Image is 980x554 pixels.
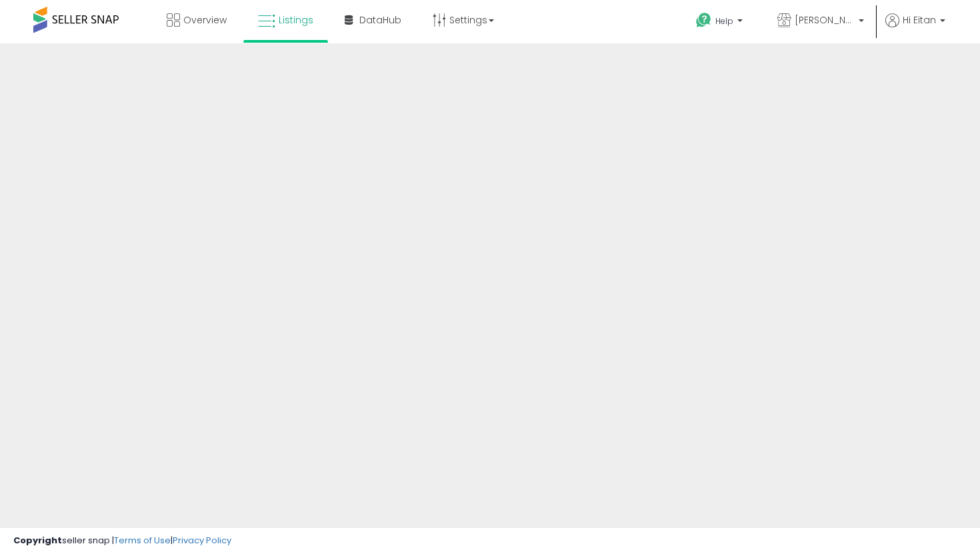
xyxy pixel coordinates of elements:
i: Get Help [695,12,712,29]
strong: Copyright [13,534,62,547]
span: Listings [279,13,313,27]
span: Overview [183,13,227,27]
a: Hi Eitan [885,13,945,43]
span: Help [715,15,733,27]
a: Privacy Policy [173,534,231,547]
span: Hi Eitan [903,13,936,27]
span: DataHub [359,13,401,27]
div: seller snap | | [13,535,231,547]
a: Terms of Use [114,534,171,547]
span: [PERSON_NAME] Suppliers [795,13,855,27]
a: Help [685,2,756,43]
